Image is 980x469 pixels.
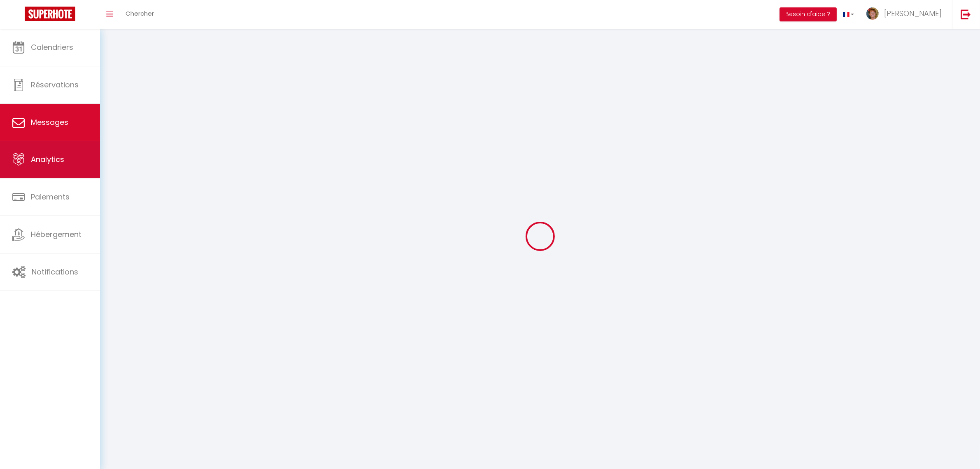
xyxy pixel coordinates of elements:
span: Chercher [126,9,154,18]
button: Ouvrir le widget de chat LiveChat [7,3,31,28]
img: logout [961,9,971,19]
span: Messages [31,117,68,127]
span: Calendriers [31,42,73,52]
span: Notifications [32,267,78,277]
span: Hébergement [31,229,81,239]
span: [PERSON_NAME] [884,8,942,19]
span: Analytics [31,154,64,164]
img: Super Booking [25,7,75,21]
span: Paiements [31,192,70,202]
img: ... [866,7,879,20]
span: Réservations [31,80,79,90]
button: Besoin d'aide ? [780,7,837,21]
